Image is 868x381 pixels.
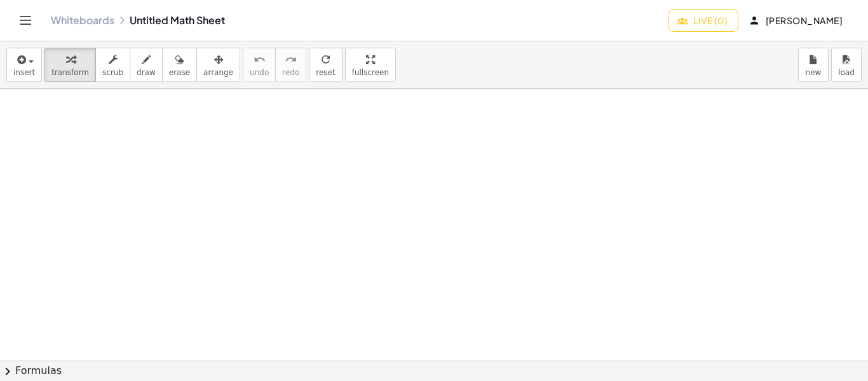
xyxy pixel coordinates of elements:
[679,15,728,26] span: Live (0)
[285,52,297,67] i: redo
[831,48,862,82] button: load
[203,68,233,77] span: arrange
[668,9,738,32] button: Live (0)
[838,68,855,77] span: load
[320,52,332,67] i: refresh
[51,14,114,27] a: Whiteboards
[51,68,89,77] span: transform
[6,48,42,82] button: insert
[798,48,829,82] button: new
[316,68,335,77] span: reset
[44,48,96,82] button: transform
[15,10,36,31] button: Toggle navigation
[130,48,163,82] button: draw
[345,48,396,82] button: fullscreen
[250,68,269,77] span: undo
[806,68,822,77] span: new
[162,48,197,82] button: erase
[751,15,843,26] span: [PERSON_NAME]
[102,68,123,77] span: scrub
[275,48,306,82] button: redoredo
[137,68,156,77] span: draw
[169,68,190,77] span: erase
[243,48,276,82] button: undoundo
[741,9,853,32] button: [PERSON_NAME]
[95,48,130,82] button: scrub
[309,48,342,82] button: refreshreset
[282,68,299,77] span: redo
[13,68,35,77] span: insert
[352,68,389,77] span: fullscreen
[254,52,266,67] i: undo
[196,48,240,82] button: arrange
